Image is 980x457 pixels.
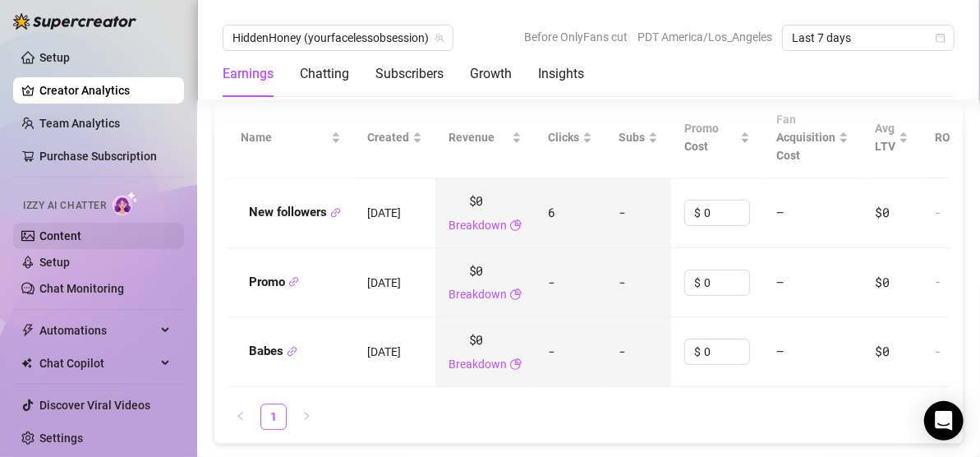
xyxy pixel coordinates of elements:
span: Chat Copilot [39,350,156,376]
a: Team Analytics [39,117,120,130]
a: Breakdown [449,216,507,234]
span: pie-chart [510,355,522,373]
strong: Promo [249,275,299,289]
span: Subs [619,128,645,146]
a: Purchase Subscription [39,150,157,163]
a: Settings [39,432,83,445]
span: - [619,274,626,290]
button: Copy Link [330,206,341,219]
div: Growth [470,64,512,84]
span: - [619,204,626,220]
li: Next Page [293,404,320,430]
span: $0 [469,261,483,281]
div: Open Intercom Messenger [924,401,964,441]
a: Breakdown [449,355,507,373]
span: Created [367,128,409,146]
a: Chat Monitoring [39,282,124,295]
span: - [619,343,626,359]
span: - [548,343,555,359]
span: 6 [548,204,555,220]
span: $0 [875,343,889,359]
a: Setup [39,256,70,269]
button: left [228,404,254,430]
div: Earnings [223,64,274,84]
div: Insights [538,64,584,84]
span: Avg LTV [875,122,895,153]
span: — [776,274,784,290]
div: Chatting [300,64,349,84]
span: [DATE] [367,345,401,358]
span: link [288,276,299,287]
a: Discover Viral Videos [39,399,150,412]
span: Promo Cost [684,119,737,155]
span: $0 [875,274,889,290]
a: 1 [261,404,286,429]
input: Enter cost [704,201,749,225]
button: right [293,404,320,430]
span: HiddenHoney (yourfacelessobsession) [232,25,444,50]
img: Chat Copilot [21,358,32,369]
div: Subscribers [375,64,444,84]
span: Revenue [449,128,508,146]
span: pie-chart [510,285,522,303]
strong: Babes [249,344,297,358]
span: $0 [469,192,483,211]
span: Fan Acquisition Cost [776,113,835,162]
span: thunderbolt [21,324,35,337]
a: Breakdown [449,285,507,303]
span: link [330,207,341,218]
span: [DATE] [367,276,401,289]
li: 1 [260,404,287,430]
span: link [287,346,297,357]
span: — [776,343,784,359]
span: left [236,411,246,421]
span: pie-chart [510,216,522,234]
span: PDT America/Los_Angeles [637,25,772,49]
li: Previous Page [228,404,254,430]
span: $0 [469,330,483,350]
span: $0 [875,204,889,220]
img: AI Chatter [113,192,138,215]
span: [DATE] [367,206,401,219]
span: ROI [935,131,954,144]
span: — [776,204,784,220]
span: Name [241,128,328,146]
a: Creator Analytics [39,77,171,104]
span: Before OnlyFans cut [524,25,628,49]
span: - [548,274,555,290]
input: Enter cost [704,339,749,364]
span: calendar [936,33,945,43]
span: Clicks [548,128,579,146]
img: logo-BBDzfeDw.svg [13,13,136,30]
span: team [435,33,444,43]
button: Copy Link [288,276,299,289]
span: right [301,411,311,421]
span: Last 7 days [792,25,945,50]
a: Content [39,229,81,242]
button: Copy Link [287,345,297,358]
strong: New followers [249,205,341,219]
span: Izzy AI Chatter [23,198,106,214]
a: Setup [39,51,70,64]
input: Enter cost [704,270,749,295]
span: Automations [39,317,156,344]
